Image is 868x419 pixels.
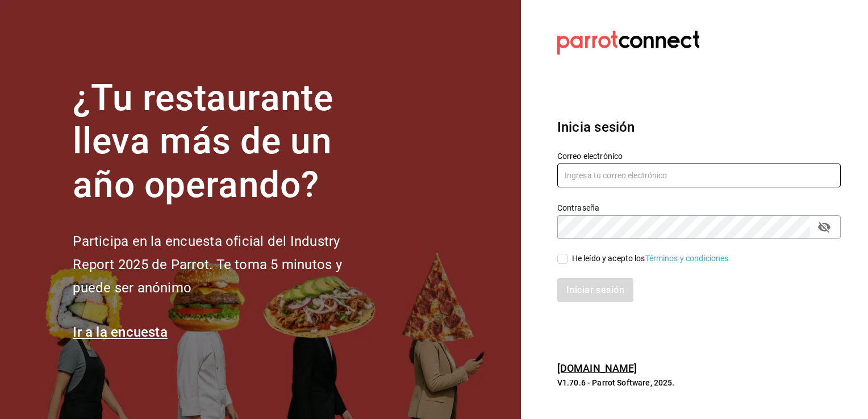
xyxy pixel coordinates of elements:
[557,164,841,187] input: Ingresa tu correo electrónico
[557,362,637,374] a: [DOMAIN_NAME]
[73,230,379,299] h2: Participa en la encuesta oficial del Industry Report 2025 de Parrot. Te toma 5 minutos y puede se...
[73,77,379,207] h1: ¿Tu restaurante lleva más de un año operando?
[557,117,841,137] h3: Inicia sesión
[557,152,841,160] label: Correo electrónico
[73,324,168,340] a: Ir a la encuesta
[557,203,841,211] label: Contraseña
[645,254,731,263] a: Términos y condiciones.
[572,253,731,265] div: He leído y acepto los
[557,377,841,388] p: V1.70.6 - Parrot Software, 2025.
[815,217,834,237] button: passwordField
